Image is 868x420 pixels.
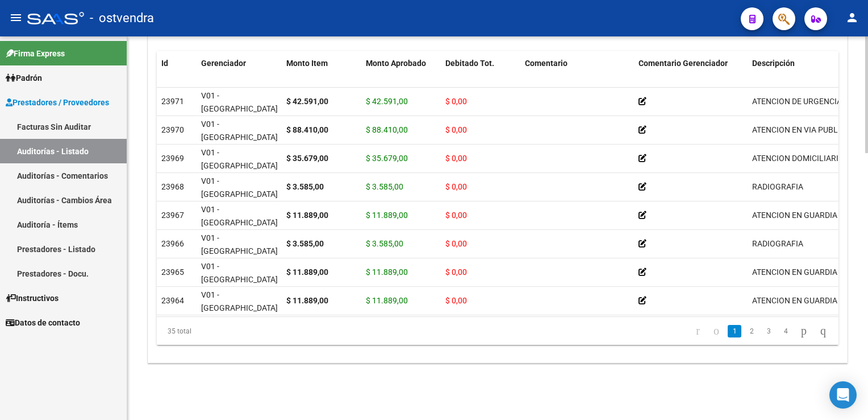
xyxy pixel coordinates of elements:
a: go to first page [691,325,705,337]
datatable-header-cell: Descripción [748,51,861,101]
strong: $ 88.410,00 [286,125,328,134]
span: Id [161,59,168,68]
span: Monto Item [286,59,328,68]
span: $ 11.889,00 [366,211,408,220]
span: V01 - [GEOGRAPHIC_DATA] [201,148,278,170]
span: Comentario [525,59,567,68]
span: $ 0,00 [445,182,467,191]
mat-icon: person [845,11,859,24]
strong: $ 11.889,00 [286,211,328,220]
a: go to last page [815,325,831,337]
span: ATENCION EN GUARDIA [752,296,837,305]
span: $ 0,00 [445,125,467,134]
a: go to next page [796,325,812,337]
span: 23964 [161,296,184,305]
strong: $ 3.585,00 [286,182,324,191]
datatable-header-cell: Gerenciador [197,51,282,101]
span: $ 88.410,00 [366,125,408,134]
span: 23971 [161,97,184,106]
div: 35 total [157,317,291,345]
span: $ 0,00 [445,296,467,305]
datatable-header-cell: Debitado Tot. [441,51,520,101]
a: 3 [762,325,775,337]
li: page 4 [777,322,794,341]
span: Debitado Tot. [445,59,494,68]
span: $ 0,00 [445,267,467,277]
span: V01 - [GEOGRAPHIC_DATA] [201,205,278,227]
span: V01 - [GEOGRAPHIC_DATA] [201,176,278,199]
span: Comentario Gerenciador [639,59,728,68]
span: V01 - [GEOGRAPHIC_DATA] [201,233,278,256]
span: ATENCION EN VIA PUBLICA [752,125,850,134]
datatable-header-cell: Monto Item [282,51,361,101]
li: page 2 [743,322,760,341]
span: ATENCION EN GUARDIA [752,211,837,220]
li: page 3 [760,322,777,341]
a: 1 [728,325,741,337]
span: Prestadores / Proveedores [6,96,109,109]
span: $ 0,00 [445,239,467,248]
span: Datos de contacto [6,316,80,329]
span: 23969 [161,154,184,163]
span: Firma Express [6,47,65,60]
span: V01 - [GEOGRAPHIC_DATA] [201,120,278,142]
strong: $ 11.889,00 [286,296,328,305]
span: V01 - [GEOGRAPHIC_DATA] [201,262,278,284]
span: Padrón [6,72,42,84]
strong: $ 35.679,00 [286,154,328,163]
span: RADIOGRAFIA [752,239,803,248]
span: 23968 [161,182,184,191]
strong: $ 3.585,00 [286,239,324,248]
span: Descripción [752,59,795,68]
div: Open Intercom Messenger [829,381,857,409]
span: ATENCION DE URGENCIA [752,97,842,106]
span: Gerenciador [201,59,246,68]
span: $ 11.889,00 [366,296,408,305]
span: ATENCION EN GUARDIA [752,267,837,277]
a: 4 [779,325,792,337]
datatable-header-cell: Id [157,51,197,101]
span: $ 0,00 [445,211,467,220]
span: 23966 [161,239,184,248]
span: - ostvendra [90,6,154,31]
span: 23965 [161,267,184,277]
span: Monto Aprobado [366,59,426,68]
span: RADIOGRAFIA [752,182,803,191]
a: go to previous page [708,325,724,337]
span: V01 - [GEOGRAPHIC_DATA] [201,290,278,312]
a: 2 [745,325,758,337]
span: 23970 [161,125,184,134]
strong: $ 42.591,00 [286,97,328,106]
span: $ 11.889,00 [366,267,408,277]
span: $ 42.591,00 [366,97,408,106]
span: V01 - [GEOGRAPHIC_DATA] [201,91,278,113]
li: page 1 [726,322,743,341]
datatable-header-cell: Monto Aprobado [361,51,441,101]
span: $ 0,00 [445,97,467,106]
span: $ 3.585,00 [366,182,403,191]
span: $ 3.585,00 [366,239,403,248]
span: $ 0,00 [445,154,467,163]
span: 23967 [161,211,184,220]
mat-icon: menu [9,11,23,24]
datatable-header-cell: Comentario Gerenciador [634,51,748,101]
span: $ 35.679,00 [366,154,408,163]
strong: $ 11.889,00 [286,267,328,277]
datatable-header-cell: Comentario [520,51,634,101]
span: ATENCION DOMICILIARIA [752,154,844,163]
span: Instructivos [6,292,59,304]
